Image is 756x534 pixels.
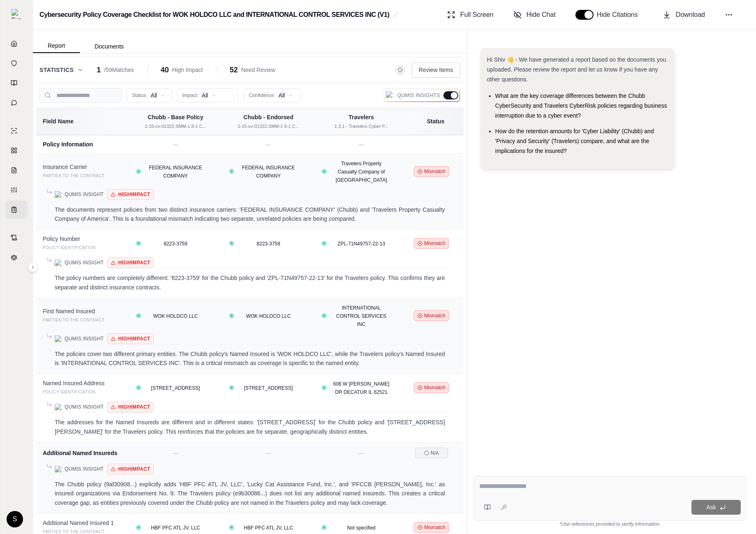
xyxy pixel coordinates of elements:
span: — [266,142,271,148]
span: High Impact [118,335,150,342]
button: View confidence details [230,526,233,529]
button: View confidence details [323,170,325,173]
button: View confidence details [230,386,233,389]
div: Named Insured Address [43,379,123,387]
img: Qumis Logo [55,335,61,342]
span: — [359,142,364,148]
span: 8223-3759 [164,241,187,247]
button: View confidence details [323,242,325,245]
span: 606 W [PERSON_NAME] DR DECATUR IL 62521 [333,381,390,395]
div: Policy Information [43,140,123,148]
span: Qumis Insight [65,404,104,410]
button: Hide Chat [510,7,559,23]
a: Contract Analysis [5,229,28,247]
span: Mismatch [424,312,445,319]
span: Ask [706,504,716,511]
button: Download [659,7,708,23]
span: Qumis Insight [65,335,104,342]
p: The Chubb policy (9af30908...) explicitly adds 'HBF PFC ATL JV, LLC', 'Lucky Cat Assistance Fund,... [55,480,445,508]
div: *Use references provided to verify information. [474,521,746,527]
span: 8223-3759 [257,241,280,247]
span: [STREET_ADDRESS] [151,385,200,391]
div: Chubb - Endorsed [227,113,310,121]
div: 2-15-cv-01322-SMM-1 8-1 C... [134,123,217,130]
div: First Named Insured [43,307,123,315]
span: / 59 Matches [104,66,134,74]
span: What are the key coverage differences between the Chubb CyberSecurity and Travelers CyberRisk pol... [495,92,667,119]
div: Additional Named Insureds [43,449,123,457]
button: Full Screen [444,7,497,23]
a: Documents Vault [5,54,28,72]
button: View confidence details [230,242,233,245]
span: Review Items [419,66,453,74]
button: Confidence:All [243,88,301,102]
img: Qumis Logo [55,191,61,198]
h2: Cybersecurity Policy Coverage Checklist for WOK HOLDCO LLC and INTERNATIONAL CONTROL SERVICES INC... [39,7,390,22]
span: All [278,91,285,99]
span: 1 [97,64,101,76]
span: Hi Shiv 👋 - We have generated a report based on the documents you uploaded. Please review the rep... [487,56,666,83]
span: High Impact [118,466,150,472]
a: Prompt Library [5,74,28,92]
button: Status:All [127,88,172,102]
span: [STREET_ADDRESS] [244,385,293,391]
span: Qumis Insight [65,259,104,266]
div: Parties to the Contract [43,172,123,180]
span: High Impact [118,259,150,266]
span: How do the retention amounts for 'Cyber Liability' (Chubb) and 'Privacy and Security' (Travelers)... [495,128,654,154]
button: View confidence details [230,314,233,317]
img: Qumis Logo [55,466,61,472]
span: Confidence: [249,92,275,99]
span: Status: [132,92,147,99]
div: Policy Identification [43,388,123,396]
p: The addresses for the Named Insureds are different and in different states: '[STREET_ADDRESS]' fo... [55,418,445,437]
div: Chubb - Base Policy [134,113,217,121]
p: The policy numbers are completely different: '8223-3759' for the Chubb policy and 'ZPL-71N49757-2... [55,273,445,292]
span: Hide Citations [597,10,643,20]
span: All [151,91,157,99]
a: Coverage Table [5,201,28,219]
span: All [202,91,208,99]
button: Review Items [412,62,460,78]
span: Mismatch [424,524,445,531]
span: — [359,451,364,456]
a: Home [5,35,28,53]
div: Travelers [320,113,403,121]
button: View confidence details [137,386,140,389]
a: Single Policy [5,122,28,140]
img: Expand sidebar [12,9,21,19]
div: Additional Named Insured 1 [43,519,123,527]
span: Full Screen [460,10,494,20]
div: 1-3.1 - Travelers Cyber P... [320,123,403,130]
span: Qumis Insight [65,191,104,198]
span: FEDERAL INSURANCE COMPANY [242,165,295,179]
th: Field Name [36,108,129,135]
button: Impact:All [177,88,239,102]
span: Mismatch [424,240,445,247]
span: High Impact [118,404,150,410]
div: Policy Number [43,235,123,243]
div: 2-15-cv-01322-SMM-1 8-1 C... [227,123,310,130]
span: Download [676,10,705,20]
button: View confidence details [137,242,140,245]
div: Policy Identification [43,244,123,252]
span: Hide Chat [526,10,556,20]
span: Impact: [182,92,198,99]
span: High Impact [118,191,150,198]
img: Qumis Logo [55,404,61,410]
img: Qumis Logo [55,259,61,266]
span: Mismatch [424,384,445,391]
button: View confidence details [137,314,140,317]
span: Qumis Insights [397,92,440,99]
button: Ask [691,500,741,515]
a: Claim Coverage [5,161,28,179]
span: Not specified [347,525,376,531]
span: HBF PFC ATL JV, LLC [244,525,293,531]
button: View confidence details [323,526,325,529]
a: Chat [5,94,28,112]
span: 40 [161,64,169,76]
span: Mismatch [424,168,445,175]
div: S [7,511,23,527]
span: — [266,451,271,456]
th: Status [408,108,464,135]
